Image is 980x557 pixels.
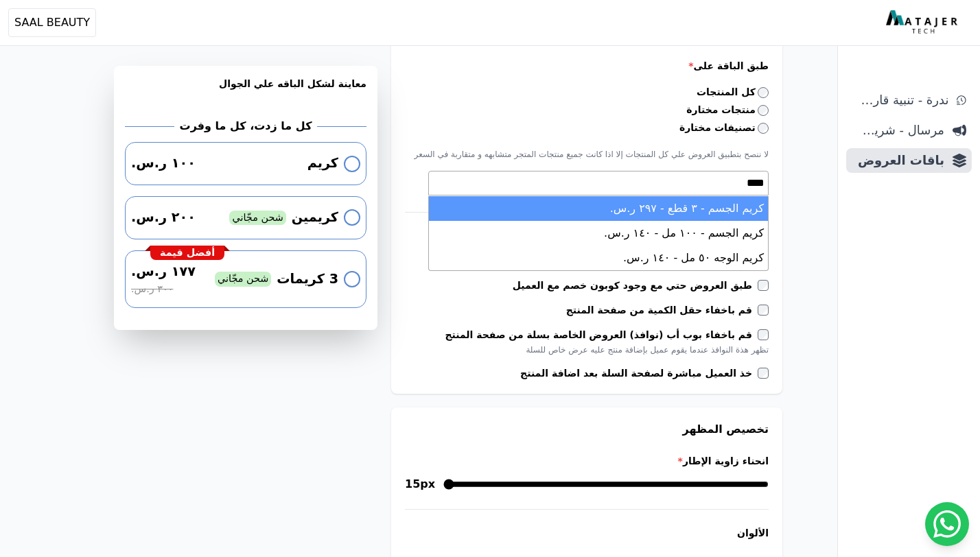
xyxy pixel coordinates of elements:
[405,526,769,540] h4: الألوان
[405,149,769,160] p: لا ننصح بتطبيق العروض علي كل المنتجات إلا اذا كانت جميع منتجات المتجر متشابهه و متقاربة في السعر
[131,262,196,282] span: ١٧٧ ر.س.
[886,10,961,35] img: MatajerTech Logo
[429,246,768,270] li: كريم الوجه ٥٠ مل - ١٤۰ ر.س.
[405,476,435,493] span: 15px
[229,211,285,226] span: شحن مجّاني
[513,278,758,292] label: طبق العروض حتي مع وجود كوبون خصم مع العميل
[758,123,769,134] input: تصنيفات مختارة
[758,87,769,98] input: كل المنتجات
[150,246,224,261] div: أفضل قيمة
[292,208,338,228] span: كريمين
[131,154,196,174] span: ١٠٠ ر.س.
[520,366,758,380] label: خذ العميل مباشرة لصفحة السلة بعد اضافة المنتج
[429,221,768,246] li: كريم الجسم - ١٠٠ مل - ١٤۰ ر.س.
[405,59,769,73] label: طبق الباقة على
[679,121,769,135] label: تصنيفات مختارة
[8,8,96,37] button: SAAL BEAUTY
[758,105,769,116] input: منتجات مختارة
[277,270,338,289] span: 3 كريمات
[405,421,769,438] h3: تخصيص المظهر
[405,454,769,468] label: انحناء زاوية الإطار
[307,154,338,174] span: كريم
[429,196,768,221] li: كريم الجسم - ٣ قطع - ٢٩٧ ر.س.
[131,282,173,297] span: ٣٠٠ ر.س.
[174,118,318,134] h2: كل ما زدت، كل ما وفرت
[697,85,769,99] label: كل المنتجات
[686,103,769,117] label: منتجات مختارة
[852,121,944,140] span: مرسال - شريط دعاية
[445,328,758,342] label: قم باخفاء بوب أب (نوافذ) العروض الخاصة بسلة من صفحة المنتج
[566,303,758,317] label: قم باخفاء حقل الكمية من صفحة المنتج
[405,344,769,355] div: تظهر هذة النوافذ عندما يقوم عميل بإضافة منتج عليه عرض خاص للسلة
[852,151,944,170] span: باقات العروض
[125,77,366,107] h3: معاينة لشكل الباقه علي الجوال
[852,91,948,110] span: ندرة - تنبية قارب علي النفاذ
[14,14,90,31] span: SAAL BEAUTY
[429,175,765,191] textarea: Search
[131,208,196,228] span: ٢٠٠ ر.س.
[215,272,271,287] span: شحن مجّاني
